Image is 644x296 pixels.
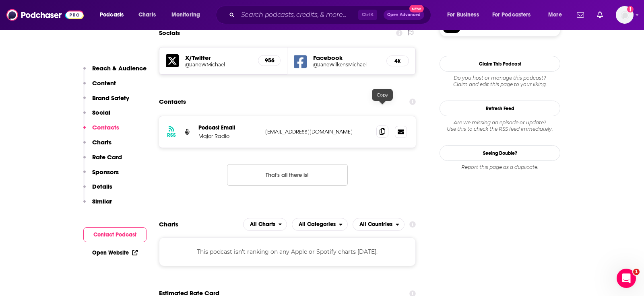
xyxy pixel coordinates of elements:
[243,218,287,231] h2: Platforms
[100,9,124,21] span: Podcasts
[440,75,560,81] span: Do you host or manage this podcast?
[159,94,186,109] h2: Contacts
[83,183,112,197] button: Details
[83,94,129,109] button: Brand Safety
[83,79,116,94] button: Content
[440,164,560,171] div: Report this page as a duplicate.
[83,109,110,123] button: Social
[292,218,348,231] button: open menu
[94,8,134,21] button: open menu
[83,168,119,183] button: Sponsors
[492,9,531,21] span: For Podcasters
[185,54,252,62] h5: X/Twitter
[548,9,562,21] span: More
[353,218,405,231] h2: Countries
[92,138,111,146] p: Charts
[238,8,358,21] input: Search podcasts, credits, & more...
[250,222,275,227] span: All Charts
[393,58,402,64] h5: 4k
[83,64,147,79] button: Reach & Audience
[92,249,138,256] a: Open Website
[92,79,116,87] p: Content
[198,124,259,131] p: Podcast Email
[387,13,421,17] span: Open Advanced
[440,119,560,132] div: Are we missing an episode or update? Use this to check the RSS feed immediately.
[616,6,634,24] span: Logged in as hoffmacv
[171,9,200,21] span: Monitoring
[92,153,122,161] p: Rate Card
[83,197,112,212] button: Similar
[92,123,119,131] p: Contacts
[83,123,119,138] button: Contacts
[92,197,112,205] p: Similar
[198,133,259,140] p: Major Radio
[372,89,393,101] div: Copy
[223,6,439,24] div: Search podcasts, credits, & more...
[617,269,636,288] iframe: Intercom live chat
[358,10,377,20] span: Ctrl K
[440,101,560,116] button: Refresh Feed
[616,6,634,24] img: User Profile
[627,6,634,12] svg: Add a profile image
[616,6,634,24] button: Show profile menu
[487,8,543,21] button: open menu
[594,8,606,22] a: Show notifications dropdown
[92,183,112,190] p: Details
[167,132,176,138] h3: RSS
[166,8,211,21] button: open menu
[159,25,180,41] h2: Socials
[92,168,119,176] p: Sponsors
[227,164,348,186] button: Nothing here.
[292,218,348,231] h2: Categories
[83,138,111,153] button: Charts
[92,64,147,72] p: Reach & Audience
[133,8,161,21] a: Charts
[299,222,336,227] span: All Categories
[92,94,129,102] p: Brand Safety
[313,62,380,68] a: @JaneWilkensMichael
[440,56,560,72] button: Claim This Podcast
[440,75,560,88] div: Claim and edit this page to your liking.
[633,269,640,275] span: 1
[543,8,572,21] button: open menu
[384,10,424,20] button: Open AdvancedNew
[265,128,370,135] p: [EMAIL_ADDRESS][DOMAIN_NAME]
[353,218,405,231] button: open menu
[243,218,287,231] button: open menu
[574,8,587,22] a: Show notifications dropdown
[409,5,424,12] span: New
[447,9,479,21] span: For Business
[92,109,110,116] p: Social
[359,222,392,227] span: All Countries
[138,9,156,21] span: Charts
[159,237,416,266] div: This podcast isn't ranking on any Apple or Spotify charts [DATE].
[442,8,489,21] button: open menu
[313,54,380,62] h5: Facebook
[83,153,122,168] button: Rate Card
[440,145,560,161] a: Seeing Double?
[265,57,274,64] h5: 956
[159,220,178,228] h2: Charts
[83,227,147,242] button: Contact Podcast
[6,7,84,23] img: Podchaser - Follow, Share and Rate Podcasts
[185,62,252,68] a: @JaneWMichael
